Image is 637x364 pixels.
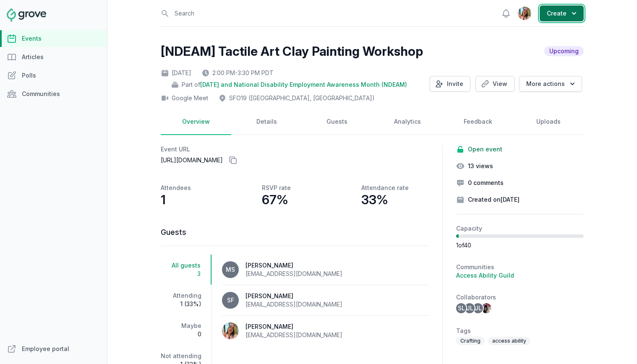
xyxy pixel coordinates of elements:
[540,5,584,21] button: Create
[468,179,504,187] span: 0 comments
[456,293,584,302] h2: Collaborators
[468,162,493,170] span: 13 views
[475,76,514,92] a: View
[262,184,291,192] p: RSVP rate
[161,255,211,285] a: All guests3
[226,267,235,273] span: MS
[456,271,584,280] a: Access Ability Guild
[372,109,443,135] a: Analytics
[161,184,191,192] p: Attendees
[466,305,473,311] span: JL
[456,241,584,250] div: 1 of 40
[245,292,342,300] div: [PERSON_NAME]
[172,94,208,102] span: Google Meet
[161,109,231,135] a: Overview
[227,297,234,303] span: SF
[488,337,530,345] span: access ability
[161,145,429,153] h2: Event URL
[302,109,372,135] a: Guests
[468,195,520,204] span: Created on
[519,76,582,92] button: More actions
[245,300,342,309] div: [EMAIL_ADDRESS][DOMAIN_NAME]
[456,224,584,233] h2: Capacity
[430,76,470,92] button: Invite
[468,145,502,153] span: Open event
[200,81,407,89] span: [DATE] and National Disability Employment Awareness Month (NDEAM)
[456,337,485,345] span: Crafting
[245,322,342,331] div: [PERSON_NAME]
[161,270,201,278] span: 3
[161,69,191,77] div: [DATE]
[161,315,211,345] a: Maybe0
[501,196,520,203] time: [DATE]
[7,8,46,22] img: Grove
[245,331,342,339] div: [EMAIL_ADDRESS][DOMAIN_NAME]
[218,94,375,102] div: SFO19 ([GEOGRAPHIC_DATA], [GEOGRAPHIC_DATA])
[443,109,513,135] a: Feedback
[245,270,342,278] div: [EMAIL_ADDRESS][DOMAIN_NAME]
[161,227,429,237] h3: Guests
[544,46,584,56] span: Upcoming
[458,305,465,311] span: SL
[361,184,409,192] p: Attendance rate
[161,285,211,315] a: Attending1 (33%)
[361,192,388,207] p: 33%
[161,300,201,308] span: 1 (33%)
[262,192,288,207] p: 67%
[201,69,274,77] div: 2:00 PM - 3:30 PM PDT
[456,263,584,271] h2: Communities
[161,330,201,338] span: 0
[171,81,407,89] div: Part of
[161,44,423,59] h2: [NDEAM] Tactile Art Clay Painting Workshop
[513,109,584,135] a: Uploads
[245,261,342,270] div: [PERSON_NAME]
[456,327,584,335] h2: Tags
[231,109,302,135] a: Details
[475,305,482,311] span: JL
[161,192,166,207] p: 1
[161,153,429,167] p: [URL][DOMAIN_NAME]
